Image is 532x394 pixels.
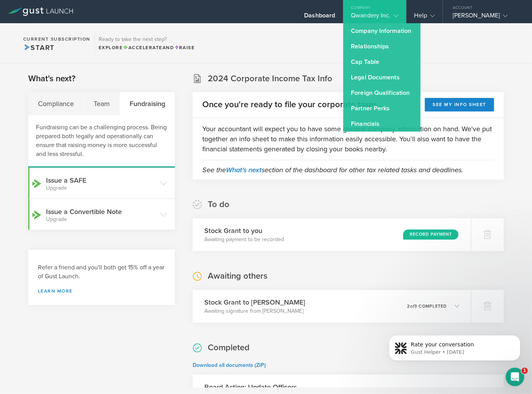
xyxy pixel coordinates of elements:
[84,92,120,115] div: Team
[506,368,524,386] iframe: Intercom live chat
[94,31,198,55] div: Ready to take the next step?ExploreAccelerateandRaise
[208,271,267,282] h2: Awaiting others
[123,45,163,50] span: Accelerate
[202,166,463,174] em: See the section of the dashboard for other tax related tasks and deadlines.
[193,362,266,368] a: Download all documents (ZIP)
[38,263,165,281] h3: Refer a friend and you'll both get 15% off a year of Gust Launch.
[46,217,156,222] small: Upgrade
[351,12,398,23] div: Qwandery Inc.
[99,44,195,51] div: Explore
[120,92,175,115] div: Fundraising
[407,304,447,308] p: 2 3 completed
[28,92,84,115] div: Compliance
[23,43,55,52] span: Start
[28,115,175,168] div: Fundraising can be a challenging process. Being prepared both legally and operationally can ensur...
[28,73,75,84] h2: What's next?
[204,297,305,307] h3: Stock Grant to [PERSON_NAME]
[425,98,494,111] button: See my info sheet
[453,12,518,23] div: [PERSON_NAME]
[204,307,305,315] p: Awaiting signature from [PERSON_NAME]
[208,342,250,353] h2: Completed
[304,12,335,23] div: Dashboard
[410,304,414,309] em: of
[38,289,165,293] a: Learn more
[204,382,297,392] h3: Board Action: Update Officers
[204,236,284,243] p: Awaiting payment to be recorded
[377,319,532,373] iframe: Intercom notifications message
[414,12,435,23] div: Help
[46,175,156,191] h3: Issue a SAFE
[208,199,229,210] h2: To do
[204,226,284,236] h3: Stock Grant to you
[46,185,156,191] small: Upgrade
[208,73,332,84] h2: 2024 Corporate Income Tax Info
[522,368,528,374] span: 1
[202,99,383,110] h2: Once you're ready to file your corporate taxes...
[123,45,174,50] span: and
[193,218,471,251] div: Stock Grant to youAwaiting payment to be recordedRecord Payment
[174,45,195,50] span: Raise
[23,37,91,41] h2: Current Subscription
[226,166,262,174] a: What's next
[46,207,156,222] h3: Issue a Convertible Note
[99,37,195,42] h3: Ready to take the next step?
[403,230,458,240] div: Record Payment
[202,124,494,154] p: Your accountant will expect you to have some general company information on hand. We've put toget...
